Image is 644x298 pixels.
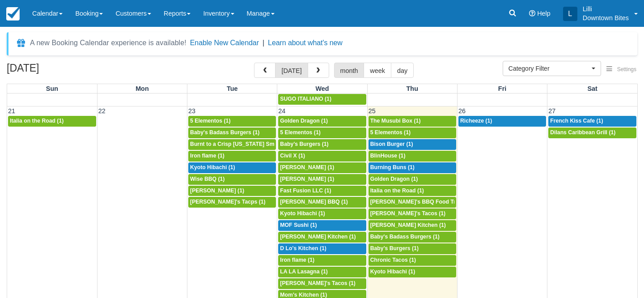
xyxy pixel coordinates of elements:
[190,176,225,182] span: Wise BBQ (1)
[617,66,636,72] span: Settings
[278,267,366,277] a: LA LA Lasagna (1)
[369,232,456,243] a: Baby's Badass Burgers (1)
[369,162,456,173] a: Burning Buns (1)
[278,186,366,196] a: Fast Fusion LLC (1)
[8,116,96,127] a: Italia on the Road (1)
[97,107,106,115] span: 22
[369,220,456,231] a: [PERSON_NAME] Kitchen (1)
[369,255,456,266] a: Chronic Tacos (1)
[280,96,331,102] span: SUGO ITALIANO (1)
[278,232,366,243] a: [PERSON_NAME] Kitchen (1)
[537,10,551,17] span: Help
[369,128,456,138] a: 5 Elementos (1)
[278,116,366,127] a: Golden Dragon (1)
[370,234,440,240] span: Baby's Badass Burgers (1)
[550,129,615,136] span: Dilans Caribbean Grill (1)
[280,292,327,298] span: Mom's Kitchen (1)
[369,174,456,185] a: Golden Dragon (1)
[503,61,601,76] button: Category Filter
[268,39,343,47] a: Learn about what's new
[407,85,418,92] span: Thu
[370,164,415,170] span: Burning Buns (1)
[280,153,305,159] span: Civil X (1)
[563,7,577,21] div: L
[391,63,414,78] button: day
[370,222,446,228] span: [PERSON_NAME] Kitchen (1)
[370,153,406,159] span: BlinHouse (1)
[190,164,235,170] span: Kyoto Hibachi (1)
[280,222,317,228] span: MOF Sushi (1)
[280,234,356,240] span: [PERSON_NAME] Kitchen (1)
[188,197,276,208] a: [PERSON_NAME]'s Tacps (1)
[368,107,377,115] span: 25
[370,118,421,124] span: The Musubi Box (1)
[280,280,356,286] span: [PERSON_NAME]'s Tacos (1)
[188,139,276,150] a: Burnt to a Crisp [US_STATE] Smoekhouse (1)
[278,94,366,105] a: SUGO ITALIANO (1)
[227,85,238,92] span: Tue
[278,243,366,254] a: D Lo's Kitchen (1)
[280,164,334,170] span: [PERSON_NAME] (1)
[369,197,456,208] a: [PERSON_NAME]'s BBQ Food Truck (1)
[280,118,328,124] span: Golden Dragon (1)
[369,116,456,127] a: The Musubi Box (1)
[136,85,149,92] span: Mon
[280,268,328,275] span: LA LA Lasagna (1)
[334,63,364,78] button: month
[369,186,456,196] a: Italia on the Road (1)
[46,85,58,92] span: Sun
[370,245,419,251] span: Baby’s Burgers (1)
[460,118,492,124] span: Richeeze (1)
[370,141,413,147] span: Bison Burger (1)
[370,187,424,194] span: Italia on the Road (1)
[190,38,259,47] button: Enable New Calendar
[278,278,366,289] a: [PERSON_NAME]'s Tacos (1)
[458,116,546,127] a: Richeeze (1)
[278,139,366,150] a: Baby’s Burgers (1)
[369,209,456,219] a: [PERSON_NAME]'s Tacos (1)
[315,85,329,92] span: Wed
[7,63,120,79] h2: [DATE]
[548,128,636,138] a: Dilans Caribbean Grill (1)
[190,118,230,124] span: 5 Elementos (1)
[369,267,456,277] a: Kyoto Hibachi (1)
[583,13,629,22] p: Downtown Bites
[263,39,264,47] span: |
[278,197,366,208] a: [PERSON_NAME] BBQ (1)
[278,174,366,185] a: [PERSON_NAME] (1)
[548,116,636,127] a: French Kiss Cafe (1)
[498,85,506,92] span: Fri
[278,255,366,266] a: Iron flame (1)
[188,151,276,162] a: Iron flame (1)
[188,162,276,173] a: Kyoto Hibachi (1)
[508,64,589,73] span: Category Filter
[370,268,415,275] span: Kyoto Hibachi (1)
[187,107,196,115] span: 23
[280,129,320,136] span: 5 Elementos (1)
[370,210,446,217] span: [PERSON_NAME]'s Tacos (1)
[188,128,276,138] a: Baby's Badass Burgers (1)
[190,141,308,147] span: Burnt to a Crisp [US_STATE] Smoekhouse (1)
[280,245,326,251] span: D Lo's Kitchen (1)
[458,107,466,115] span: 26
[583,4,629,13] p: Lilli
[275,63,308,78] button: [DATE]
[188,116,276,127] a: 5 Elementos (1)
[6,7,20,21] img: checkfront-main-nav-mini-logo.png
[190,187,244,194] span: [PERSON_NAME] (1)
[190,129,259,136] span: Baby's Badass Burgers (1)
[364,63,391,78] button: week
[278,220,366,231] a: MOF Sushi (1)
[550,118,603,124] span: French Kiss Cafe (1)
[280,199,348,205] span: [PERSON_NAME] BBQ (1)
[529,10,535,17] i: Help
[370,257,416,263] span: Chronic Tacos (1)
[280,141,328,147] span: Baby’s Burgers (1)
[188,174,276,185] a: Wise BBQ (1)
[280,176,334,182] span: [PERSON_NAME] (1)
[277,107,286,115] span: 24
[278,151,366,162] a: Civil X (1)
[370,199,474,205] span: [PERSON_NAME]'s BBQ Food Truck (1)
[369,243,456,254] a: Baby’s Burgers (1)
[10,118,64,124] span: Italia on the Road (1)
